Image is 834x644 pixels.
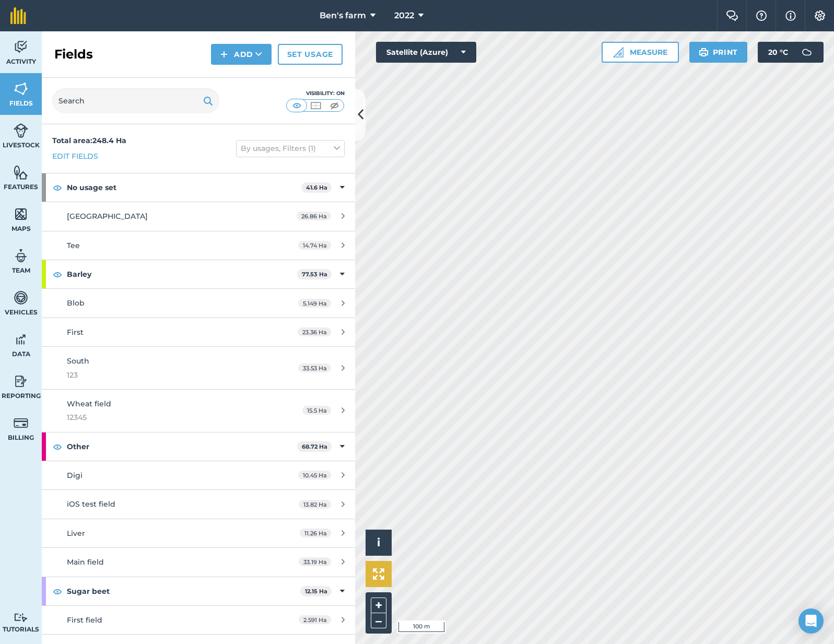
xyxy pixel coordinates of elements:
[67,412,263,423] span: 12345
[52,150,98,162] a: Edit fields
[211,44,272,65] button: Add
[67,298,85,308] span: Blob
[299,557,331,566] span: 33.19 Ha
[302,443,327,450] strong: 68.72 Ha
[300,529,331,537] span: 11.26 Ha
[755,10,768,21] img: A question mark icon
[53,181,62,194] img: svg+xml;base64,PHN2ZyB4bWxucz0iaHR0cDovL3d3dy53My5vcmcvMjAwMC9zdmciIHdpZHRoPSIxOCIgaGVpZ2h0PSIyNC...
[305,588,327,595] strong: 12.15 Ha
[14,39,28,55] img: svg+xml;base64,PD94bWwgdmVyc2lvbj0iMS4wIiBlbmNvZGluZz0idXRmLTgiPz4KPCEtLSBHZW5lcmF0b3I6IEFkb2JlIE...
[42,289,355,317] a: Blob5.149 Ha
[42,202,355,230] a: [GEOGRAPHIC_DATA]26.86 Ha
[602,42,679,63] button: Measure
[309,100,322,111] img: svg+xml;base64,PHN2ZyB4bWxucz0iaHR0cDovL3d3dy53My5vcmcvMjAwMC9zdmciIHdpZHRoPSI1MCIgaGVpZ2h0PSI0MC...
[298,364,331,372] span: 33.53 Ha
[376,42,476,63] button: Satellite (Azure)
[42,231,355,260] a: Tee14.74 Ha
[67,212,148,221] span: [GEOGRAPHIC_DATA]
[297,212,331,220] span: 26.86 Ha
[14,415,28,431] img: svg+xml;base64,PD94bWwgdmVyc2lvbj0iMS4wIiBlbmNvZGluZz0idXRmLTgiPz4KPCEtLSBHZW5lcmF0b3I6IEFkb2JlIE...
[42,347,355,389] a: South12333.53 Ha
[52,136,126,145] strong: Total area : 248.4 Ha
[689,42,748,63] button: Print
[67,399,111,408] span: Wheat field
[42,606,355,634] a: First field2.591 Ha
[42,490,355,518] a: iOS test field13.82 Ha
[52,88,219,113] input: Search
[53,268,62,280] img: svg+xml;base64,PHN2ZyB4bWxucz0iaHR0cDovL3d3dy53My5vcmcvMjAwMC9zdmciIHdpZHRoPSIxOCIgaGVpZ2h0PSIyNC...
[302,406,331,415] span: 15.5 Ha
[798,608,824,634] div: Open Intercom Messenger
[14,373,28,389] img: svg+xml;base64,PD94bWwgdmVyc2lvbj0iMS4wIiBlbmNvZGluZz0idXRmLTgiPz4KPCEtLSBHZW5lcmF0b3I6IEFkb2JlIE...
[220,48,228,61] img: svg+xml;base64,PHN2ZyB4bWxucz0iaHR0cDovL3d3dy53My5vcmcvMjAwMC9zdmciIHdpZHRoPSIxNCIgaGVpZ2h0PSIyNC...
[328,100,341,111] img: svg+xml;base64,PHN2ZyB4bWxucz0iaHR0cDovL3d3dy53My5vcmcvMjAwMC9zdmciIHdpZHRoPSI1MCIgaGVpZ2h0PSI0MC...
[298,241,331,250] span: 14.74 Ha
[67,557,104,567] span: Main field
[286,89,345,98] div: Visibility: On
[299,615,331,624] span: 2.591 Ha
[67,471,83,480] span: Digi
[785,9,796,22] img: svg+xml;base64,PHN2ZyB4bWxucz0iaHR0cDovL3d3dy53My5vcmcvMjAwMC9zdmciIHdpZHRoPSIxNyIgaGVpZ2h0PSIxNy...
[14,248,28,264] img: svg+xml;base64,PD94bWwgdmVyc2lvbj0iMS4wIiBlbmNvZGluZz0idXRmLTgiPz4KPCEtLSBHZW5lcmF0b3I6IEFkb2JlIE...
[14,332,28,347] img: svg+xml;base64,PD94bWwgdmVyc2lvbj0iMS4wIiBlbmNvZGluZz0idXRmLTgiPz4KPCEtLSBHZW5lcmF0b3I6IEFkb2JlIE...
[373,568,384,580] img: Four arrows, one pointing top left, one top right, one bottom right and the last bottom left
[236,140,345,157] button: By usages, Filters (1)
[67,432,297,461] strong: Other
[371,613,386,628] button: –
[67,173,301,202] strong: No usage set
[613,47,624,57] img: Ruler icon
[42,260,355,288] div: Barley77.53 Ha
[42,173,355,202] div: No usage set41.6 Ha
[42,390,355,432] a: Wheat field1234515.5 Ha
[394,9,414,22] span: 2022
[67,615,102,625] span: First field
[14,613,28,623] img: svg+xml;base64,PD94bWwgdmVyc2lvbj0iMS4wIiBlbmNvZGluZz0idXRmLTgiPz4KPCEtLSBHZW5lcmF0b3I6IEFkb2JlIE...
[14,81,28,97] img: svg+xml;base64,PHN2ZyB4bWxucz0iaHR0cDovL3d3dy53My5vcmcvMjAwMC9zdmciIHdpZHRoPSI1NiIgaGVpZ2h0PSI2MC...
[377,536,380,549] span: i
[14,290,28,306] img: svg+xml;base64,PD94bWwgdmVyc2lvbj0iMS4wIiBlbmNvZGluZz0idXRmLTgiPz4KPCEtLSBHZW5lcmF0b3I6IEFkb2JlIE...
[67,241,80,250] span: Tee
[42,461,355,489] a: Digi10.45 Ha
[796,42,817,63] img: svg+xml;base64,PD94bWwgdmVyc2lvbj0iMS4wIiBlbmNvZGluZz0idXRmLTgiPz4KPCEtLSBHZW5lcmF0b3I6IEFkb2JlIE...
[67,577,300,605] strong: Sugar beet
[42,548,355,576] a: Main field33.19 Ha
[298,471,331,479] span: 10.45 Ha
[67,499,115,509] span: iOS test field
[298,327,331,336] span: 23.36 Ha
[42,577,355,605] div: Sugar beet12.15 Ha
[42,432,355,461] div: Other68.72 Ha
[42,318,355,346] a: First23.36 Ha
[67,529,85,538] span: Liver
[758,42,824,63] button: 20 °C
[14,123,28,138] img: svg+xml;base64,PD94bWwgdmVyc2lvbj0iMS4wIiBlbmNvZGluZz0idXRmLTgiPz4KPCEtLSBHZW5lcmF0b3I6IEFkb2JlIE...
[67,356,89,366] span: South
[54,46,93,63] h2: Fields
[298,299,331,308] span: 5.149 Ha
[699,46,709,58] img: svg+xml;base64,PHN2ZyB4bWxucz0iaHR0cDovL3d3dy53My5vcmcvMjAwMC9zdmciIHdpZHRoPSIxOSIgaGVpZ2h0PSIyNC...
[14,206,28,222] img: svg+xml;base64,PHN2ZyB4bWxucz0iaHR0cDovL3d3dy53My5vcmcvMjAwMC9zdmciIHdpZHRoPSI1NiIgaGVpZ2h0PSI2MC...
[371,598,386,613] button: +
[726,10,738,21] img: Two speech bubbles overlapping with the left bubble in the forefront
[67,327,84,337] span: First
[67,260,297,288] strong: Barley
[42,519,355,547] a: Liver11.26 Ha
[299,500,331,509] span: 13.82 Ha
[53,585,62,598] img: svg+xml;base64,PHN2ZyB4bWxucz0iaHR0cDovL3d3dy53My5vcmcvMjAwMC9zdmciIHdpZHRoPSIxOCIgaGVpZ2h0PSIyNC...
[768,42,788,63] span: 20 ° C
[320,9,366,22] span: Ben's farm
[278,44,343,65] a: Set usage
[67,369,263,381] span: 123
[306,184,327,191] strong: 41.6 Ha
[814,10,826,21] img: A cog icon
[10,7,26,24] img: fieldmargin Logo
[203,95,213,107] img: svg+xml;base64,PHN2ZyB4bWxucz0iaHR0cDovL3d3dy53My5vcmcvMjAwMC9zdmciIHdpZHRoPSIxOSIgaGVpZ2h0PSIyNC...
[53,440,62,453] img: svg+xml;base64,PHN2ZyB4bWxucz0iaHR0cDovL3d3dy53My5vcmcvMjAwMC9zdmciIHdpZHRoPSIxOCIgaGVpZ2h0PSIyNC...
[290,100,303,111] img: svg+xml;base64,PHN2ZyB4bWxucz0iaHR0cDovL3d3dy53My5vcmcvMjAwMC9zdmciIHdpZHRoPSI1MCIgaGVpZ2h0PSI0MC...
[366,530,392,556] button: i
[302,271,327,278] strong: 77.53 Ha
[14,165,28,180] img: svg+xml;base64,PHN2ZyB4bWxucz0iaHR0cDovL3d3dy53My5vcmcvMjAwMC9zdmciIHdpZHRoPSI1NiIgaGVpZ2h0PSI2MC...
